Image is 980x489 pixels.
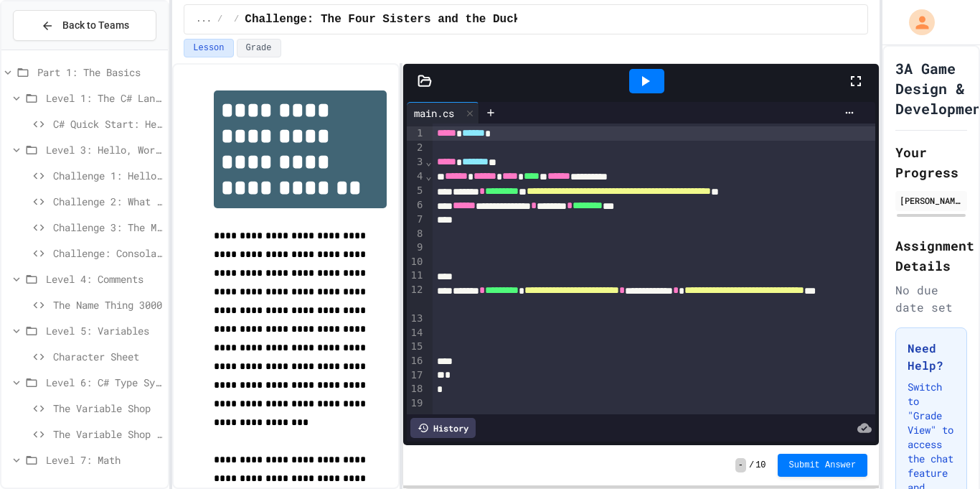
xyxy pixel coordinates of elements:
span: Level 5: Variables [46,323,162,338]
div: 9 [407,241,425,255]
div: 19 [407,396,425,411]
div: History [410,418,476,438]
button: Lesson [184,39,233,57]
div: 17 [407,368,425,383]
span: / [217,14,222,25]
span: Level 3: Hello, World! [46,142,162,157]
span: Challenge 1: Hello, World! [53,168,162,183]
button: Back to Teams [13,10,156,41]
div: 3 [407,155,425,169]
div: 8 [407,227,425,241]
span: The Name Thing 3000 [53,297,162,312]
h2: Your Progress [895,142,967,182]
span: Level 1: The C# Language [46,90,162,106]
span: ... [196,14,212,25]
div: 14 [407,326,425,340]
span: Challenge: The Four Sisters and the Duckbear [245,11,547,28]
span: Part 1: The Basics [37,65,162,80]
span: 10 [755,460,765,471]
div: main.cs [407,102,479,124]
div: 15 [407,340,425,354]
div: No due date set [895,281,967,316]
div: 16 [407,354,425,368]
div: 4 [407,169,425,184]
span: Character Sheet [53,349,162,364]
h2: Assignment Details [895,236,967,276]
div: 6 [407,198,425,213]
span: - [735,458,746,472]
span: / [234,14,239,25]
span: The Variable Shop Returns [53,427,162,442]
div: 1 [407,126,425,141]
span: / [749,460,754,471]
div: 2 [407,141,425,155]
span: The Variable Shop [53,401,162,416]
div: My Account [894,6,938,39]
div: [PERSON_NAME] [900,194,963,207]
span: Fold line [425,156,432,167]
div: 7 [407,213,425,227]
div: 10 [407,255,425,269]
span: Back to Teams [62,18,129,33]
span: Challenge: Consolas and Telim [53,246,162,261]
span: Challenge 3: The Makings of a Programmer [53,220,162,235]
div: 12 [407,283,425,312]
div: 18 [407,382,425,396]
div: 11 [407,269,425,283]
span: Fold line [425,170,432,182]
button: Grade [237,39,281,57]
span: Challenge 2: What Comes Next [53,194,162,209]
div: 13 [407,312,425,326]
span: Level 6: C# Type System [46,375,162,390]
span: Level 4: Comments [46,271,162,287]
span: Submit Answer [789,460,857,471]
span: Level 7: Math [46,452,162,467]
h3: Need Help? [908,340,955,374]
span: C# Quick Start: Hello [PERSON_NAME]! [53,116,162,131]
button: Submit Answer [778,454,868,477]
div: 5 [407,184,425,198]
div: main.cs [407,106,461,121]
